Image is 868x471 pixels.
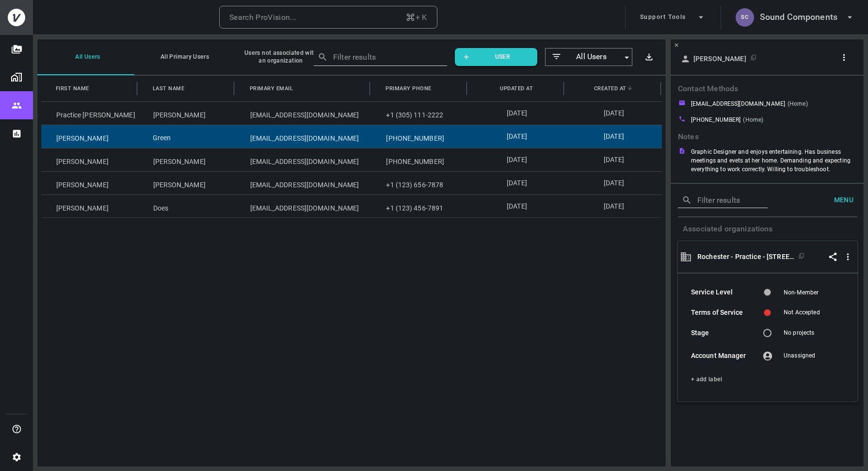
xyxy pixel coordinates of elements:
[563,51,620,63] span: All Users
[697,252,794,261] p: Open organization
[468,195,565,217] div: [DATE]
[691,115,741,124] p: [PHONE_NUMBER]
[691,147,857,174] div: Graphic Designer and enjoys entertaining. Has business meetings and evets at her home. Demanding ...
[235,148,371,171] div: [EMAIL_ADDRESS][DOMAIN_NAME]
[134,39,231,75] button: All Primary Users
[235,102,371,125] div: [EMAIL_ADDRESS][DOMAIN_NAME]
[468,102,565,125] div: [DATE]
[153,83,185,94] span: Last Name
[784,351,844,360] div: Unassigned
[386,83,432,94] span: Primary Phone
[219,6,437,29] button: Search ProVision...+ K
[56,83,89,94] span: First Name
[788,99,808,111] p: (Home)
[41,125,662,148] div: Press SPACE to select this row.
[691,99,785,108] p: [EMAIL_ADDRESS][DOMAIN_NAME]
[371,125,468,148] div: [PHONE_NUMBER]
[760,10,837,24] h6: Sound Components
[636,5,710,30] button: Support Tools
[41,102,138,125] div: Practice [PERSON_NAME]
[138,102,235,125] div: [PERSON_NAME]
[693,54,746,63] p: [PERSON_NAME]
[371,148,468,171] div: [PHONE_NUMBER]
[784,288,819,297] div: Non-Member
[736,8,754,27] div: SC
[565,195,662,217] div: [DATE]
[405,11,427,24] div: + K
[371,172,468,195] div: +1 (123) 656-7878
[691,308,752,318] h6: Terms of Service
[678,131,857,147] p: Contact Methods
[671,217,865,241] h6: Associated organizations
[41,125,138,148] div: [PERSON_NAME]
[673,41,680,49] button: Close Side Panel
[565,102,662,125] div: [DATE]
[565,172,662,195] div: [DATE]
[594,83,627,94] span: Created At
[235,195,371,217] div: [EMAIL_ADDRESS][DOMAIN_NAME]
[500,83,533,94] span: Updated At
[784,328,844,337] div: No projects
[732,5,859,30] button: SCSound Components
[640,48,658,66] button: Export results
[138,148,235,171] div: [PERSON_NAME]
[37,39,134,75] button: All Users
[371,195,468,217] div: +1 (123) 456-7891
[333,49,433,65] input: Filter results
[565,125,662,148] div: [DATE]
[371,102,468,125] div: +1 (305) 111-2222
[697,193,754,208] input: Filter results
[468,172,565,195] div: [DATE]
[691,374,722,385] button: + add label
[691,351,752,361] h6: Account Manager
[826,191,857,209] button: Menu
[784,308,844,317] div: Not Accepted
[743,115,763,127] p: (Home)
[229,11,297,24] div: Search ProVision...
[138,172,235,195] div: [PERSON_NAME]
[41,195,138,217] div: [PERSON_NAME]
[678,83,857,99] p: Contact Methods
[235,172,371,195] div: [EMAIL_ADDRESS][DOMAIN_NAME]
[235,125,371,148] div: [EMAIL_ADDRESS][DOMAIN_NAME]
[11,71,22,83] img: Organizations page icon
[231,39,328,75] button: Users not associated with an organization
[468,148,565,171] div: [DATE]
[41,148,138,171] div: [PERSON_NAME]
[468,125,565,148] div: [DATE]
[138,195,235,217] div: Does
[41,172,138,195] div: [PERSON_NAME]
[565,148,662,171] div: [DATE]
[691,287,752,298] h6: Service Level
[691,328,752,339] h6: Stage
[674,42,679,48] svg: Close Side Panel
[138,125,235,148] div: Green
[250,83,293,94] span: Primary Email
[455,48,537,66] button: User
